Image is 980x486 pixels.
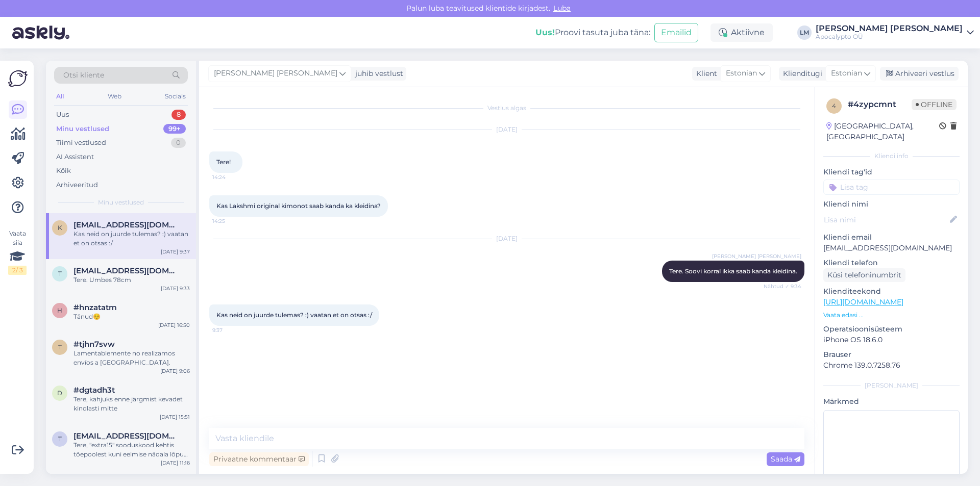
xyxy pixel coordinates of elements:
[58,224,62,232] span: k
[823,381,960,390] div: [PERSON_NAME]
[823,243,960,253] p: [EMAIL_ADDRESS][DOMAIN_NAME]
[823,286,960,297] p: Klienditeekond
[8,229,27,275] div: Vaata siia
[351,68,403,79] div: juhib vestlust
[550,4,574,13] span: Luba
[73,431,180,441] span: triinutilk@gmail.com
[692,68,717,79] div: Klient
[56,180,98,190] div: Arhiveeritud
[73,266,180,275] span: tart.liis@gmail.com
[163,124,186,134] div: 99+
[73,349,190,367] div: Lamentablemente no realizamos envíos a [GEOGRAPHIC_DATA].
[832,102,836,110] span: 4
[823,360,960,371] p: Chrome 139.0.7258.76
[216,311,372,319] span: Kas neid on juurde tulemas? :) vaatan et on otsas :/
[98,198,144,207] span: Minu vestlused
[535,28,555,37] b: Uus!
[823,335,960,345] p: iPhone OS 18.6.0
[831,68,862,79] span: Estonian
[880,67,959,81] div: Arhiveeri vestlus
[73,229,190,248] div: Kas neid on juurde tulemas? :) vaatan et on otsas :/
[823,199,960,210] p: Kliendi nimi
[73,340,115,349] span: #tjhn7svw
[763,283,801,290] span: Nähtud ✓ 9:34
[535,27,650,39] div: Proovi tasuta juba täna:
[212,217,251,225] span: 14:25
[816,24,963,33] div: [PERSON_NAME] [PERSON_NAME]
[797,25,812,40] div: LM
[823,311,960,320] p: Vaata edasi ...
[73,441,190,459] div: Tere, "extra15" sooduskood kehtis tõepoolest kuni eelmise nädala lõpuni ehk pühapäeva keskööni :)
[73,312,190,321] div: Tänud☺️
[823,268,905,282] div: Küsi telefoninumbrit
[912,99,957,110] span: Offline
[58,435,62,443] span: t
[823,180,960,195] input: Lisa tag
[161,459,190,467] div: [DATE] 11:16
[823,349,960,360] p: Brauser
[214,68,337,79] span: [PERSON_NAME] [PERSON_NAME]
[73,220,180,229] span: kristiina.koort@gmail.com
[823,297,903,306] a: [URL][DOMAIN_NAME]
[56,110,69,120] div: Uus
[63,70,104,81] span: Otsi kliente
[73,303,117,312] span: #hnzatatm
[816,24,974,41] a: [PERSON_NAME] [PERSON_NAME]Apocalypto OÜ
[216,202,381,210] span: Kas Lakshmi original kimonot saab kanda ka kleidina?
[58,270,62,277] span: t
[823,167,960,177] p: Kliendi tag'id
[209,452,309,466] div: Privaatne kommentaar
[823,324,960,335] p: Operatsioonisüsteem
[209,234,804,243] div: [DATE]
[57,306,62,314] span: h
[8,69,28,88] img: Askly Logo
[56,166,71,176] div: Kõik
[163,90,188,103] div: Socials
[209,125,804,134] div: [DATE]
[56,138,106,148] div: Tiimi vestlused
[669,267,797,275] span: Tere. Soovi korral ikka saab kanda kleidina.
[56,152,94,162] div: AI Assistent
[209,104,804,113] div: Vestlus algas
[212,326,251,334] span: 9:37
[771,454,800,464] span: Saada
[106,90,124,103] div: Web
[160,413,190,421] div: [DATE] 15:51
[848,98,912,111] div: # 4zypcmnt
[823,396,960,407] p: Märkmed
[212,173,251,181] span: 14:24
[710,23,773,42] div: Aktiivne
[826,121,939,142] div: [GEOGRAPHIC_DATA], [GEOGRAPHIC_DATA]
[654,23,698,42] button: Emailid
[158,321,190,329] div: [DATE] 16:50
[73,386,115,395] span: #dgtadh3t
[161,285,190,292] div: [DATE] 9:33
[161,248,190,255] div: [DATE] 9:37
[824,214,948,225] input: Lisa nimi
[54,90,66,103] div: All
[56,124,109,134] div: Minu vestlused
[73,275,190,285] div: Tere. Umbes 78cm
[171,110,186,120] div: 8
[73,395,190,413] div: Tere, kahjuks enne järgmist kevadet kindlasti mitte
[823,232,960,243] p: Kliendi email
[58,343,62,351] span: t
[8,266,27,275] div: 2 / 3
[712,252,801,260] span: [PERSON_NAME] [PERSON_NAME]
[779,68,822,79] div: Klienditugi
[823,258,960,268] p: Kliendi telefon
[823,151,960,161] div: Kliendi info
[726,68,757,79] span: Estonian
[57,389,62,397] span: d
[816,33,963,41] div: Apocalypto OÜ
[171,138,186,148] div: 0
[160,367,190,375] div: [DATE] 9:06
[216,158,231,166] span: Tere!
